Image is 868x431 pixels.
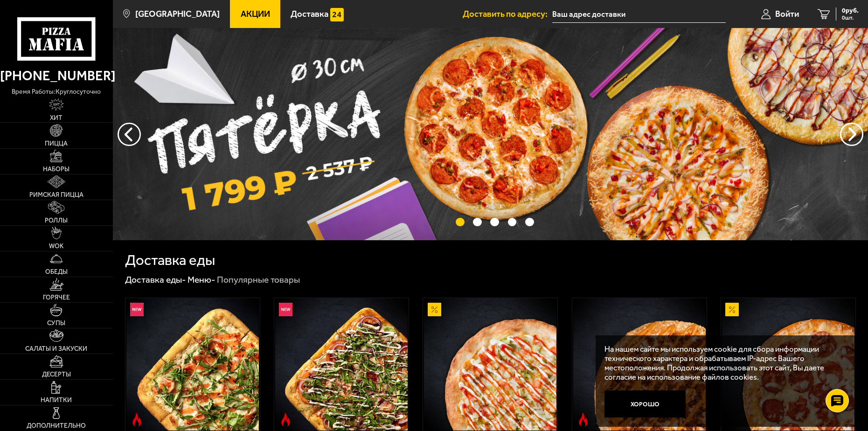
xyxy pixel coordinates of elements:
[721,298,855,431] a: АкционныйПепперони 25 см (толстое с сыром)
[291,10,328,19] span: Доставка
[27,423,86,429] span: Дополнительно
[463,10,552,19] span: Доставить по адресу:
[330,8,344,21] img: 15daf4d41897b9f0e9f617042186c801.svg
[25,346,87,352] span: Салаты и закуски
[126,298,259,431] img: Римская с креветками
[423,298,557,431] a: АкционныйАль-Шам 25 см (тонкое тесто)
[576,413,590,426] img: Острое блюдо
[725,303,739,316] img: Акционный
[49,243,63,250] span: WOK
[130,303,144,316] img: Новинка
[43,166,69,173] span: Наборы
[842,7,859,14] span: 0 руб.
[775,10,799,19] span: Войти
[279,413,292,426] img: Острое блюдо
[50,115,62,121] span: Хит
[130,413,144,426] img: Острое блюдо
[490,218,499,227] button: точки переключения
[118,123,141,146] button: следующий
[187,274,215,285] a: Меню-
[274,298,409,431] a: НовинкаОстрое блюдоРимская с мясным ассорти
[29,192,83,198] span: Римская пицца
[722,298,854,431] img: Пепперони 25 см (толстое с сыром)
[125,298,260,431] a: НовинкаОстрое блюдоРимская с креветками
[842,15,859,21] span: 0 шт.
[125,274,186,285] a: Доставка еды-
[573,298,706,431] img: Биф чили 25 см (толстое с сыром)
[572,298,707,431] a: Острое блюдоБиф чили 25 см (толстое с сыром)
[125,253,215,267] h1: Доставка еды
[473,218,482,227] button: точки переключения
[552,6,726,23] input: Ваш адрес доставки
[135,10,220,19] span: [GEOGRAPHIC_DATA]
[604,390,686,417] button: Хорошо
[47,320,65,327] span: Супы
[42,371,71,378] span: Десерты
[45,140,68,147] span: Пицца
[456,218,465,227] button: точки переключения
[45,217,68,224] span: Роллы
[275,298,408,431] img: Римская с мясным ассорти
[424,298,556,431] img: Аль-Шам 25 см (тонкое тесто)
[41,397,72,403] span: Напитки
[604,344,841,382] p: На нашем сайте мы используем cookie для сбора информации технического характера и обрабатываем IP...
[428,303,441,316] img: Акционный
[279,303,292,316] img: Новинка
[217,274,300,285] div: Популярные товары
[241,10,270,19] span: Акции
[43,294,70,301] span: Горячее
[45,269,68,275] span: Обеды
[525,218,534,227] button: точки переключения
[508,218,517,227] button: точки переключения
[840,123,863,146] button: предыдущий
